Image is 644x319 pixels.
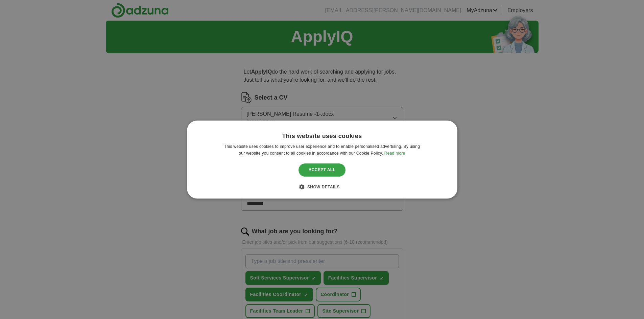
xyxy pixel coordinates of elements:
div: This website uses cookies [282,132,362,140]
span: Show details [307,185,340,189]
div: Show details [304,183,340,190]
div: Cookie consent dialog [187,121,457,198]
a: Read more, opens a new window [384,151,405,156]
div: Accept all [299,164,346,177]
span: This website uses cookies to improve user experience and to enable personalised advertising. By u... [224,144,420,156]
